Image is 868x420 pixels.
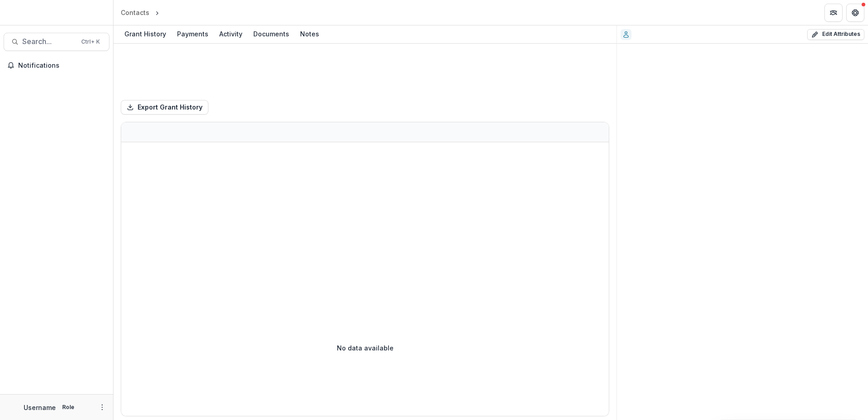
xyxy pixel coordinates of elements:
button: Export Grant History [121,100,208,115]
p: Role [59,403,77,411]
div: Contacts [121,8,149,17]
a: Contacts [117,6,153,19]
a: Grant History [121,25,170,43]
span: Notifications [18,62,106,70]
p: Username [24,403,56,412]
button: Search... [4,33,109,51]
div: Activity [216,27,246,40]
div: Documents [250,27,293,40]
p: No data available [337,343,394,353]
span: Search... [22,37,76,46]
button: Get Help [846,4,864,22]
button: More [97,402,108,413]
a: Notes [296,25,323,43]
a: Activity [216,25,246,43]
div: Grant History [121,27,170,40]
button: Notifications [4,58,109,73]
button: Partners [824,4,843,22]
nav: breadcrumb [117,6,200,19]
div: Notes [296,27,323,40]
div: Payments [173,27,212,40]
a: Documents [250,25,293,43]
a: Payments [173,25,212,43]
div: Ctrl + K [79,37,102,47]
button: Edit Attributes [807,29,864,40]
